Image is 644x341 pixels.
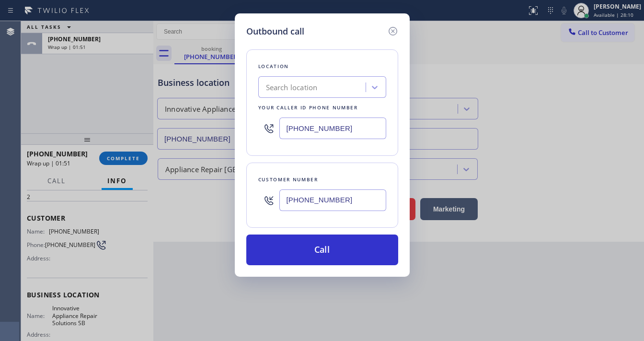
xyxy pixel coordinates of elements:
[246,25,304,38] h5: Outbound call
[258,103,386,113] div: Your caller id phone number
[246,235,398,265] button: Call
[266,82,318,93] div: Search location
[258,61,386,71] div: Location
[279,118,386,139] input: (123) 456-7890
[279,189,386,211] input: (123) 456-7890
[258,175,386,185] div: Customer number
